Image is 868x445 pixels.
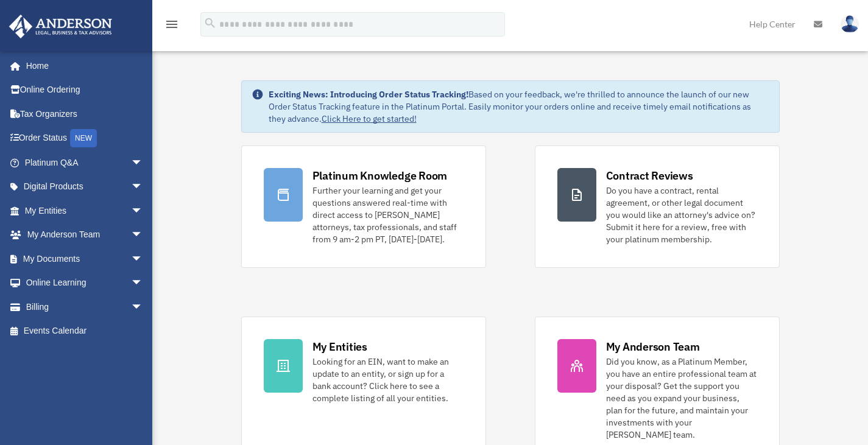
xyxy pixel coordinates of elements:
[9,102,161,126] a: Tax Organizers
[841,15,859,33] img: User Pic
[5,15,116,38] img: Anderson Advisors Platinum Portal
[9,198,161,223] a: My Entitiesarrow_drop_down
[9,126,161,151] a: Order StatusNEW
[269,88,769,125] div: Based on your feedback, we're thrilled to announce the launch of our new Order Status Tracking fe...
[164,17,179,32] i: menu
[9,223,161,247] a: My Anderson Teamarrow_drop_down
[131,150,155,175] span: arrow_drop_down
[131,198,155,223] span: arrow_drop_down
[9,175,161,199] a: Digital Productsarrow_drop_down
[606,339,700,354] div: My Anderson Team
[9,54,155,78] a: Home
[606,356,757,441] div: Did you know, as a Platinum Member, you have an entire professional team at your disposal? Get th...
[322,113,417,124] a: Click Here to get started!
[131,223,155,248] span: arrow_drop_down
[9,319,161,343] a: Events Calendar
[312,168,448,183] div: Platinum Knowledge Room
[9,247,161,271] a: My Documentsarrow_drop_down
[131,271,155,296] span: arrow_drop_down
[312,184,464,245] div: Further your learning and get your questions answered real-time with direct access to [PERSON_NAM...
[131,175,155,200] span: arrow_drop_down
[9,150,161,175] a: Platinum Q&Aarrow_drop_down
[312,339,367,354] div: My Entities
[312,356,464,404] div: Looking for an EIN, want to make an update to an entity, or sign up for a bank account? Click her...
[269,89,468,100] strong: Exciting News: Introducing Order Status Tracking!
[164,21,179,32] a: menu
[241,145,486,268] a: Platinum Knowledge Room Further your learning and get your questions answered real-time with dire...
[203,16,217,30] i: search
[606,168,693,183] div: Contract Reviews
[131,247,155,272] span: arrow_drop_down
[9,78,161,102] a: Online Ordering
[9,271,161,295] a: Online Learningarrow_drop_down
[9,295,161,319] a: Billingarrow_drop_down
[606,184,757,245] div: Do you have a contract, rental agreement, or other legal document you would like an attorney's ad...
[70,129,97,147] div: NEW
[535,145,780,268] a: Contract Reviews Do you have a contract, rental agreement, or other legal document you would like...
[131,295,155,320] span: arrow_drop_down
